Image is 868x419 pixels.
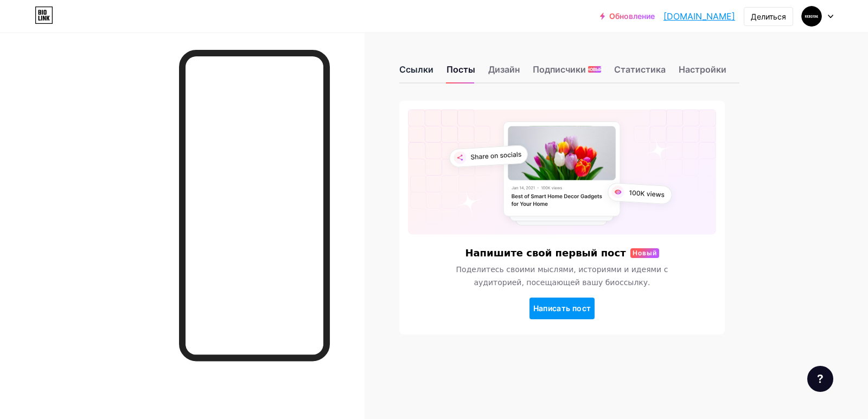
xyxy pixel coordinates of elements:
font: Ссылки [399,64,433,75]
font: Посты [446,64,475,75]
a: [DOMAIN_NAME] [663,10,735,23]
font: Статистика [614,64,666,75]
font: [DOMAIN_NAME] [663,11,735,22]
font: Напишите свой первый пост [465,247,626,259]
font: Обновление [609,11,655,21]
button: Написать пост [529,298,595,319]
font: Дизайн [488,64,520,75]
font: Настройки [679,64,726,75]
font: НОВЫЙ [586,67,603,72]
font: Подписчики [533,64,586,75]
font: Поделитесь своими мыслями, историями и идеями с аудиторией, посещающей вашу биоссылку. [456,265,668,287]
font: Делиться [751,12,786,21]
font: Новый [633,249,657,257]
font: Написать пост [533,304,591,313]
img: горные породы [801,6,822,27]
